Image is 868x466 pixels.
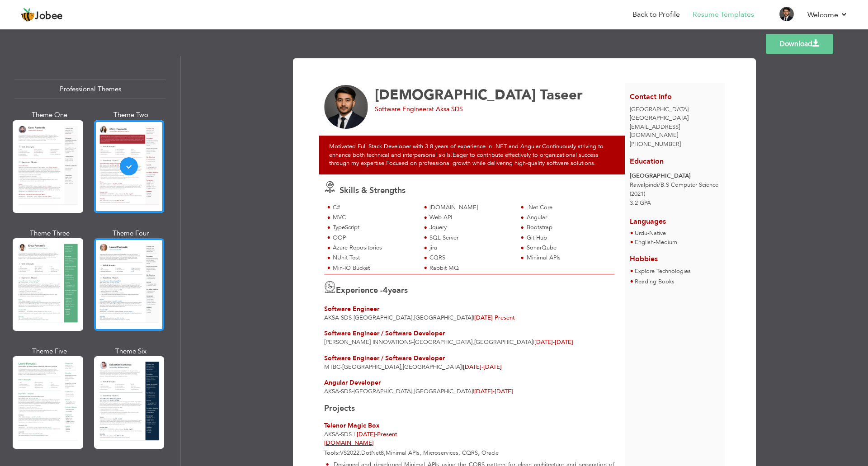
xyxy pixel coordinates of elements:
[324,430,352,438] span: AKSA-SDS
[635,229,647,237] span: Urdu
[807,9,848,20] a: Welcome
[401,363,403,371] span: ,
[20,8,63,22] a: Jobee
[635,238,677,247] li: Medium
[429,203,512,212] div: [DOMAIN_NAME]
[20,8,35,22] img: jobee.io
[96,347,166,356] div: Theme Six
[473,387,474,395] span: |
[635,238,654,246] span: English
[357,430,397,438] span: [DATE] Present
[779,7,794,21] img: Profile Img
[533,338,534,346] span: |
[354,430,355,438] span: |
[474,314,495,322] span: [DATE]
[340,185,406,196] span: Skills & Strengths
[14,110,85,120] div: Theme One
[472,338,474,346] span: ,
[474,338,533,346] span: [GEOGRAPHIC_DATA]
[463,363,483,371] span: [DATE]
[96,110,166,120] div: Theme Two
[527,244,609,252] div: SonarQube
[324,403,355,414] span: Projects
[693,9,754,20] a: Resume Templates
[474,387,513,395] span: [DATE]
[635,229,666,238] li: Native
[352,314,354,322] span: -
[654,238,656,246] span: -
[527,254,609,262] div: Minimal APIs
[462,363,463,371] span: |
[336,285,383,296] span: Experience -
[632,9,680,20] a: Back to Profile
[635,278,675,286] span: Reading Books
[630,123,680,140] span: [EMAIL_ADDRESS][DOMAIN_NAME]
[630,92,672,102] span: Contact Info
[540,85,583,104] span: Taseer
[429,264,512,273] div: Rabbit MQ
[534,338,555,346] span: [DATE]
[340,363,342,371] span: -
[630,140,681,148] span: [PHONE_NUMBER]
[630,190,645,198] span: (2021)
[630,199,651,207] span: 3.2 GPA
[96,229,166,238] div: Theme Four
[647,229,649,237] span: -
[324,449,340,457] span: Tools:
[766,34,833,54] a: Download
[375,430,377,438] span: -
[630,172,720,180] div: [GEOGRAPHIC_DATA]
[333,203,415,212] div: C#
[324,363,340,371] span: MTBC
[14,80,166,99] div: Professional Themes
[527,213,609,222] div: Angular
[403,363,462,371] span: [GEOGRAPHIC_DATA]
[324,387,352,395] span: AKSA-SDS
[658,181,660,189] span: /
[429,234,512,242] div: SQL Server
[630,210,666,227] span: Languages
[324,421,380,430] span: Telenor Magic Box
[463,363,502,371] span: [DATE]
[481,363,483,371] span: -
[474,314,515,322] span: Present
[375,105,429,113] span: Software Engineer
[324,314,352,322] span: Aksa SDS
[630,181,718,189] span: Rawalpindi B.S Computer Science
[383,285,388,296] span: 4
[375,85,536,104] span: [DEMOGRAPHIC_DATA]
[412,314,414,322] span: ,
[493,387,495,395] span: -
[429,254,512,262] div: CQRS
[429,244,512,252] div: jira
[473,314,474,322] span: |
[354,387,412,395] span: [GEOGRAPHIC_DATA]
[324,329,445,338] span: Software Engineer / Software Developer
[414,387,473,395] span: [GEOGRAPHIC_DATA]
[429,223,512,232] div: Jquery
[527,234,609,242] div: Git Hub
[14,229,85,238] div: Theme Three
[414,314,473,322] span: [GEOGRAPHIC_DATA]
[35,11,63,21] span: Jobee
[412,387,414,395] span: ,
[429,105,463,113] span: at Aksa SDS
[324,85,368,129] img: No image
[383,285,408,297] label: years
[630,105,689,113] span: [GEOGRAPHIC_DATA]
[333,254,415,262] div: NUnit Test
[534,338,573,346] span: [DATE]
[333,264,415,273] div: Min-IO Bucket
[635,267,691,275] span: Explore Technologies
[630,156,664,166] span: Education
[340,449,499,457] span: VS2022,DotNet8,Minimal APIs, Microservices, CQRS, Oracle
[324,439,374,447] a: [DOMAIN_NAME]
[429,213,512,222] div: Web API
[352,387,354,395] span: -
[324,305,379,313] span: Software Engineer
[553,338,555,346] span: -
[319,136,630,174] div: Motivated Full Stack Developer with 3.8 years of experience in .NET and Angular.Continuously stri...
[333,244,415,252] div: Azure Repositories
[527,223,609,232] div: Bootstrap
[630,114,689,122] span: [GEOGRAPHIC_DATA]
